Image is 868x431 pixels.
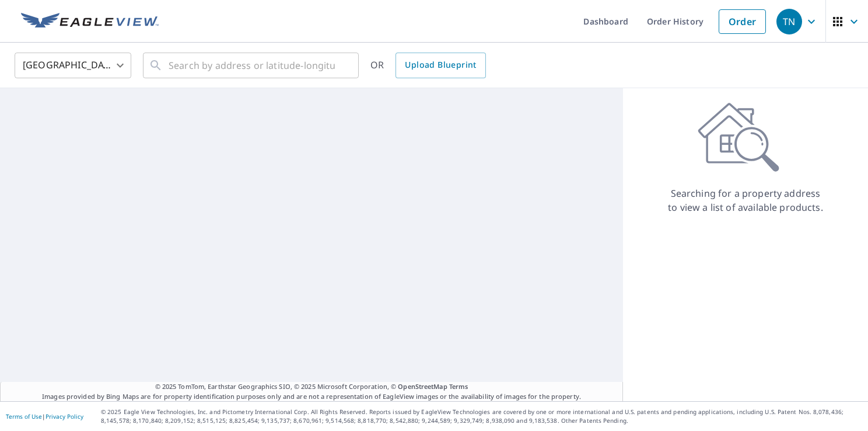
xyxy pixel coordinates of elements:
[667,186,824,214] p: Searching for a property address to view a list of available products.
[776,9,802,34] div: TN
[405,58,476,72] span: Upload Blueprint
[6,413,83,420] p: |
[169,49,335,82] input: Search by address or latitude-longitude
[398,382,447,391] a: OpenStreetMap
[45,412,83,420] a: Privacy Policy
[155,382,468,392] span: © 2025 TomTom, Earthstar Geographics SIO, © 2025 Microsoft Corporation, ©
[719,9,766,34] a: Order
[395,53,485,78] a: Upload Blueprint
[101,408,862,425] p: © 2025 Eagle View Technologies, Inc. and Pictometry International Corp. All Rights Reserved. Repo...
[15,49,131,82] div: [GEOGRAPHIC_DATA]
[449,382,468,391] a: Terms
[6,412,42,420] a: Terms of Use
[370,53,486,78] div: OR
[21,13,159,30] img: EV Logo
